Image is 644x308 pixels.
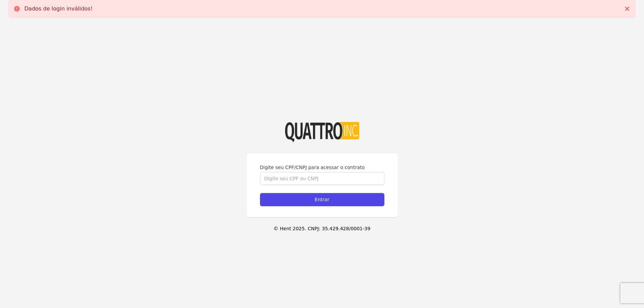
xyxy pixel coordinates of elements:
[260,193,384,206] input: Entrar
[11,225,633,232] p: © Hent 2025. CNPJ: 35.429.428/0001-39
[260,164,384,171] label: Digite seu CPF/CNPJ para acessar o contrato
[285,122,359,142] img: Logo%20Quattro%20INC%20Transparente%20(002).png
[260,172,384,185] input: Digite seu CPF ou CNPJ
[24,5,93,12] p: Dados de login inválidos!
